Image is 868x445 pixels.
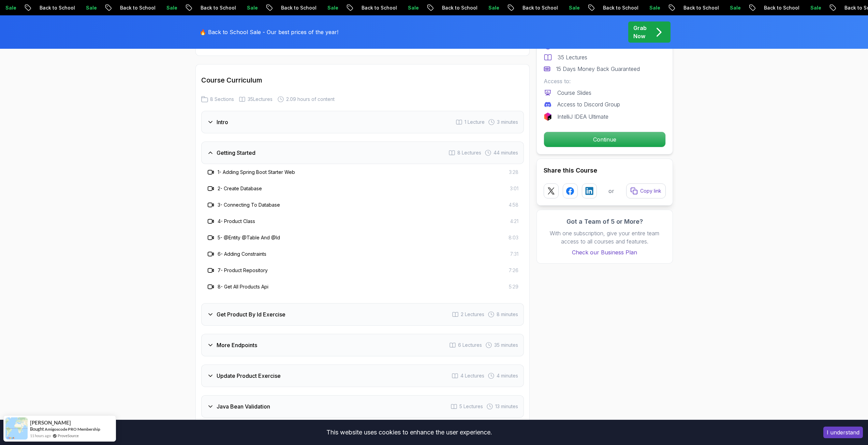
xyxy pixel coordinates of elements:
[497,372,518,379] span: 4 minutes
[626,183,666,198] button: Copy link
[461,311,484,318] span: 2 Lectures
[30,420,71,426] span: [PERSON_NAME]
[544,132,665,147] p: Continue
[544,248,666,256] a: Check our Business Plan
[460,372,484,379] span: 4 Lectures
[201,395,524,418] button: Java Bean Validation5 Lectures 13 minutes
[400,4,422,11] p: Sale
[274,4,320,11] p: Back to School
[557,89,591,97] p: Course Slides
[45,427,100,432] a: Amigoscode PRO Membership
[217,149,255,157] h3: Getting Started
[544,77,666,85] p: Access to:
[557,113,608,121] p: IntelliJ IDEA Ultimate
[210,96,234,103] span: 8 Sections
[200,28,338,36] p: 🔥 Back to School Sale - Our best prices of the year!
[159,4,181,11] p: Sale
[218,202,280,208] h3: 3 - Connecting To Database
[217,402,270,411] h3: Java Bean Validation
[201,111,524,133] button: Intro1 Lecture 3 minutes
[193,4,239,11] p: Back to School
[595,4,642,11] p: Back to School
[544,229,666,246] p: With one subscription, give your entire team access to all courses and features.
[218,185,262,192] h3: 2 - Create Database
[497,311,518,318] span: 8 minutes
[509,202,518,208] span: 4:58
[558,53,587,61] p: 35 Lectures
[286,96,335,103] span: 2.09 hours of content
[510,185,518,192] span: 3:01
[435,4,481,11] p: Back to School
[217,118,228,126] h3: Intro
[640,188,661,194] p: Copy link
[458,342,482,348] span: 6 Lectures
[457,149,481,156] span: 8 Lectures
[561,4,583,11] p: Sale
[320,4,342,11] p: Sale
[217,310,285,318] h3: Get Product By Id Exercise
[544,113,552,121] img: jetbrains logo
[633,24,647,40] p: Grab Now
[608,187,614,195] p: or
[78,4,100,11] p: Sale
[803,4,825,11] p: Sale
[32,4,78,11] p: Back to School
[58,433,79,439] a: ProveSource
[465,119,485,125] span: 1 Lecture
[201,334,524,356] button: More Endpoints6 Lectures 35 minutes
[201,365,524,387] button: Update Product Exercise4 Lectures 4 minutes
[30,433,51,439] span: 11 hours ago
[239,4,261,11] p: Sale
[218,283,268,290] h3: 8 - Get All Products Api
[218,234,280,241] h3: 5 - @Entity @Table And @Id
[217,341,257,349] h3: More Endpoints
[556,65,640,73] p: 15 Days Money Back Guaranteed
[30,426,44,432] span: Bought
[494,149,518,156] span: 44 minutes
[5,417,28,440] img: provesource social proof notification image
[509,169,518,176] span: 3:28
[459,403,483,410] span: 5 Lectures
[218,267,268,274] h3: 7 - Product Repository
[510,251,518,257] span: 7:31
[509,283,518,290] span: 5:29
[201,142,524,164] button: Getting Started8 Lectures 44 minutes
[354,4,400,11] p: Back to School
[823,427,863,438] button: Accept cookies
[722,4,744,11] p: Sale
[217,372,281,380] h3: Update Product Exercise
[544,166,666,175] h2: Share this Course
[201,303,524,326] button: Get Product By Id Exercise2 Lectures 8 minutes
[201,75,524,85] h2: Course Curriculum
[544,217,666,226] h3: Got a Team of 5 or More?
[218,169,295,176] h3: 1 - Adding Spring Boot Starter Web
[248,96,273,103] span: 35 Lectures
[756,4,803,11] p: Back to School
[481,4,503,11] p: Sale
[5,425,813,440] div: This website uses cookies to enhance the user experience.
[218,251,266,257] h3: 6 - Adding Constraints
[218,218,255,225] h3: 4 - Product Class
[510,218,518,225] span: 4:21
[113,4,159,11] p: Back to School
[509,234,518,241] span: 8:03
[509,267,518,274] span: 7:26
[497,119,518,125] span: 3 minutes
[642,4,664,11] p: Sale
[544,132,666,147] button: Continue
[515,4,561,11] p: Back to School
[495,403,518,410] span: 13 minutes
[494,342,518,348] span: 35 minutes
[676,4,722,11] p: Back to School
[557,100,620,108] p: Access to Discord Group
